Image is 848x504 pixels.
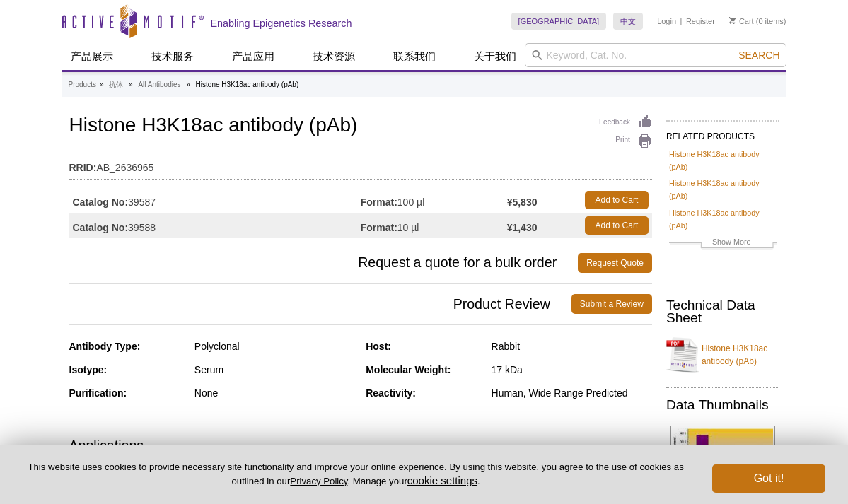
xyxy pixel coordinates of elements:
a: 抗体 [109,78,123,91]
h1: Histone H3K18ac antibody (pAb) [69,115,652,139]
a: Add to Cart [585,191,649,209]
li: » [100,81,104,88]
strong: ¥5,830 [507,196,538,209]
li: | [680,13,683,30]
strong: Catalog No: [73,196,129,209]
strong: Antibody Type: [69,341,141,352]
li: » [186,81,190,88]
strong: Molecular Weight: [366,364,451,375]
strong: ¥1,430 [507,221,538,234]
a: Submit a Review [571,294,652,314]
p: This website uses cookies to provide necessary site functionality and improve your online experie... [23,461,689,488]
li: Histone H3K18ac antibody (pAb) [196,81,299,88]
button: cookie settings [407,474,477,486]
span: Product Review [69,294,571,314]
a: Cart [729,16,754,26]
a: All Antibodies [138,78,180,91]
a: Feedback [599,115,652,130]
strong: Reactivity: [366,387,416,399]
a: 联系我们 [385,43,444,70]
span: Request a quote for a bulk order [69,253,579,273]
strong: Host: [366,341,391,352]
button: Search [734,49,784,61]
a: Histone H3K18ac antibody (pAb) [666,334,779,376]
a: 产品展示 [62,43,122,70]
h2: Technical Data Sheet [666,299,779,324]
a: Show More [669,235,777,252]
li: » [129,81,133,88]
div: Polyclonal [194,340,355,353]
strong: Format: [361,196,397,209]
h2: Data Thumbnails [666,399,779,411]
a: Request Quote [578,253,652,273]
img: Your Cart [729,17,736,24]
button: Got it! [712,464,825,493]
a: Histone H3K18ac antibody (pAb) [669,206,777,232]
a: 中文 [613,13,643,30]
strong: RRID: [69,161,97,174]
div: None [194,387,355,399]
td: 39588 [69,213,361,238]
a: Histone H3K18ac antibody (pAb) [669,148,777,173]
td: 100 µl [361,187,507,213]
div: Serum [194,363,355,376]
a: [GEOGRAPHIC_DATA] [511,13,607,30]
span: Search [738,49,779,61]
a: Products [69,78,96,91]
div: Human, Wide Range Predicted [492,387,652,399]
a: Register [686,16,715,26]
h3: Applications [69,435,652,456]
h2: RELATED PRODUCTS [666,120,779,146]
strong: Isotype: [69,364,108,375]
a: Print [599,134,652,149]
div: 17 kDa [492,363,652,376]
strong: Purification: [69,387,127,399]
td: AB_2636965 [69,153,652,175]
input: Keyword, Cat. No. [525,43,786,67]
a: Privacy Policy [290,476,347,486]
a: 关于我们 [465,43,525,70]
a: 技术服务 [143,43,202,70]
div: Rabbit [492,340,652,353]
td: 39587 [69,187,361,213]
li: (0 items) [729,13,786,30]
a: 产品应用 [223,43,283,70]
a: Add to Cart [585,216,649,235]
strong: Format: [361,221,397,234]
td: 10 µl [361,213,507,238]
h2: Enabling Epigenetics Research [211,17,352,30]
a: Histone H3K18ac antibody (pAb) [669,177,777,202]
a: 技术资源 [304,43,364,70]
strong: Catalog No: [73,221,129,234]
a: Login [657,16,676,26]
